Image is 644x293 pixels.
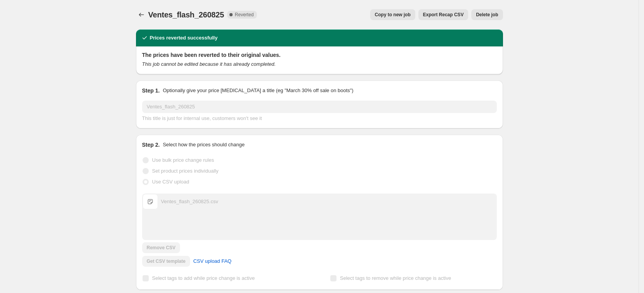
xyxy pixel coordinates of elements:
p: Optionally give your price [MEDICAL_DATA] a title (eg "March 30% off sale on boots") [163,87,353,94]
h2: The prices have been reverted to their original values. [142,51,497,59]
span: Delete job [476,12,498,18]
button: Price change jobs [136,9,147,20]
p: Select how the prices should change [163,141,245,149]
span: Select tags to remove while price change is active [340,275,451,281]
i: This job cannot be edited because it has already completed. [142,61,276,67]
h2: Prices reverted successfully [150,34,218,42]
h2: Step 1. [142,87,160,94]
span: Use CSV upload [152,179,189,185]
span: This title is just for internal use, customers won't see it [142,115,262,121]
span: Ventes_flash_260825 [148,10,224,19]
span: Select tags to add while price change is active [152,275,255,281]
button: Copy to new job [370,9,415,20]
span: Use bulk price change rules [152,157,214,163]
a: CSV upload FAQ [189,255,236,267]
h2: Step 2. [142,141,160,149]
span: Reverted [235,12,254,18]
input: 30% off holiday sale [142,101,497,113]
span: Copy to new job [375,12,411,18]
span: CSV upload FAQ [193,257,231,265]
span: Set product prices individually [152,168,219,174]
button: Delete job [471,9,503,20]
button: Export Recap CSV [418,9,468,20]
div: Ventes_flash_260825.csv [161,198,218,206]
span: Export Recap CSV [423,12,464,18]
